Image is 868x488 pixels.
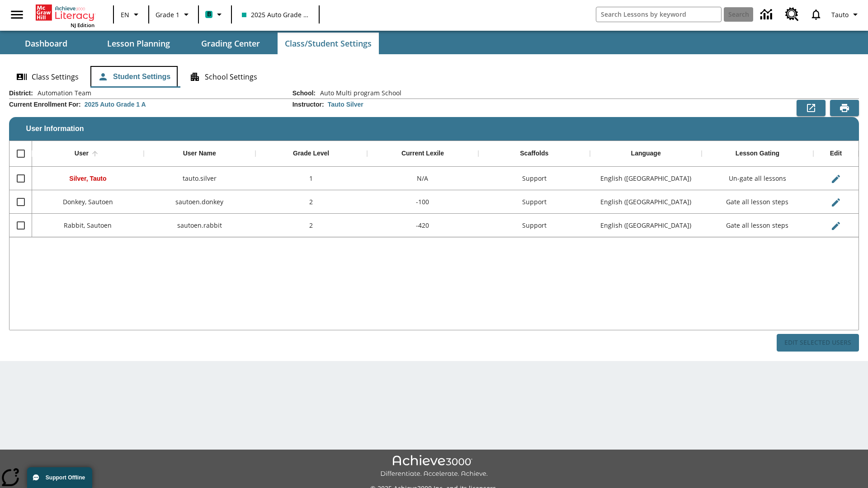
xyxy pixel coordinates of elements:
div: Gate all lesson steps [702,214,813,237]
div: Scaffolds [520,150,548,158]
div: Grade Level [293,150,329,158]
button: Support Offline [27,467,92,488]
button: Language: EN, Select a language [117,6,146,23]
div: Gate all lesson steps [702,190,813,214]
button: Print Preview [830,100,859,116]
div: User Name [183,150,216,158]
div: N/A [367,167,479,190]
a: Resource Center, Will open in new tab [780,2,804,27]
div: Support [478,214,590,237]
a: Notifications [804,3,828,26]
div: 2025 Auto Grade 1 A [85,100,146,109]
div: sautoen.rabbit [144,214,255,237]
div: Support [478,190,590,214]
div: -420 [367,214,479,237]
div: Current Lexile [401,150,444,158]
button: Export to CSV [797,100,826,116]
button: Boost Class color is teal. Change class color [202,6,228,23]
button: Profile/Settings [828,6,864,23]
span: EN [121,10,129,19]
div: Support [478,167,590,190]
span: NJ Edition [71,22,94,28]
div: English (US) [590,190,702,214]
button: Edit User [827,193,845,211]
div: 2 [255,190,367,214]
h2: School : [292,89,316,97]
div: English (US) [590,214,702,237]
div: sautoen.donkey [144,190,255,214]
button: Grading Center [185,33,276,54]
button: Grade: Grade 1, Select a grade [152,6,195,23]
span: Support Offline [46,474,85,481]
div: User [75,150,89,158]
div: Tauto Silver [328,100,363,109]
span: Automation Team [33,89,91,98]
span: Silver, Tauto [69,175,106,182]
div: Class/Student Settings [9,66,859,88]
button: Student Settings [90,66,178,88]
input: search field [596,7,721,22]
button: Open side menu [4,1,30,28]
span: Grade 1 [156,10,179,19]
div: Un-gate all lessons [702,167,813,190]
span: Donkey, Sautoen [63,197,113,206]
span: 2025 Auto Grade 1 A [242,10,309,19]
img: Achieve3000 Differentiate Accelerate Achieve [380,455,488,478]
div: 1 [255,167,367,190]
button: Lesson Planning [93,33,184,54]
div: Edit [830,150,842,158]
button: School Settings [182,66,264,88]
h2: District : [9,89,33,97]
span: User Information [26,125,84,133]
span: Rabbit, Sautoen [64,221,112,230]
div: 2 [255,214,367,237]
button: Class Settings [9,66,86,88]
span: Auto Multi program School [316,89,401,98]
div: Home [36,3,94,28]
button: Edit User [827,170,845,188]
div: Lesson Gating [736,150,779,158]
span: Tauto [831,10,849,19]
div: User Information [9,89,859,352]
h2: Instructor : [292,101,324,108]
div: Language [631,150,661,158]
button: Edit User [827,217,845,235]
a: Home [36,4,94,22]
div: -100 [367,190,479,214]
h2: Current Enrollment For : [9,101,81,108]
span: B [207,9,211,20]
button: Dashboard [1,33,91,54]
button: Class/Student Settings [278,33,379,54]
div: tauto.silver [144,167,255,190]
div: English (US) [590,167,702,190]
a: Data Center [755,2,780,27]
